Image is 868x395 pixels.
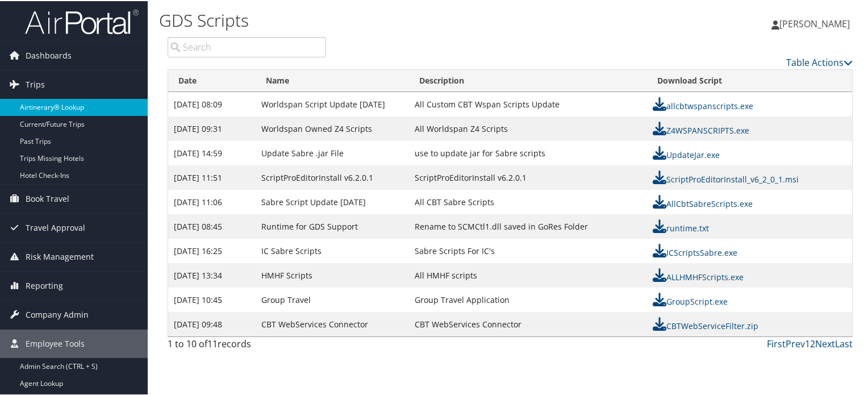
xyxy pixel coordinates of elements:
[168,140,256,164] td: [DATE] 14:59
[168,164,256,189] td: [DATE] 11:51
[653,319,758,330] a: CBTWebServiceFilter.zip
[256,189,410,213] td: Sabre Script Update [DATE]
[168,238,256,262] td: [DATE] 16:25
[409,115,647,140] td: All Worldspan Z4 Scripts
[168,311,256,335] td: [DATE] 09:48
[168,91,256,115] td: [DATE] 08:09
[786,55,853,68] a: Table Actions
[256,91,410,115] td: Worldspan Script Update [DATE]
[409,140,647,164] td: use to update jar for Sabre scripts
[168,36,326,56] input: Search
[207,336,218,349] span: 11
[409,69,647,91] th: Description: activate to sort column ascending
[256,262,410,286] td: HMHF Scripts
[771,6,861,40] a: [PERSON_NAME]
[779,16,850,29] span: [PERSON_NAME]
[409,286,647,311] td: Group Travel Application
[409,91,647,115] td: All Custom CBT Wspan Scripts Update
[653,148,720,159] a: UpdateJar.exe
[256,115,410,140] td: Worldspan Owned Z4 Scripts
[653,173,799,184] a: ScriptProEditorInstall_v6_2_0_1.msi
[835,336,853,349] a: Last
[256,311,410,335] td: CBT WebServices Connector
[653,246,737,257] a: ICScriptsSabre.exe
[26,69,45,98] span: Trips
[805,336,810,349] a: 1
[168,69,256,91] th: Date: activate to sort column ascending
[168,115,256,140] td: [DATE] 09:31
[168,189,256,213] td: [DATE] 11:06
[810,336,815,349] a: 2
[256,164,410,189] td: ScriptProEditorInstall v6.2.0.1
[256,286,410,311] td: Group Travel
[26,271,63,299] span: Reporting
[647,69,852,91] th: Download Script: activate to sort column ascending
[653,222,709,232] a: runtime.txt
[409,311,647,335] td: CBT WebServices Connector
[653,99,753,110] a: allcbtwspanscripts.exe
[26,242,94,270] span: Risk Management
[409,164,647,189] td: ScriptProEditorInstall v6.2.0.1
[168,213,256,238] td: [DATE] 08:45
[409,189,647,213] td: All CBT Sabre Scripts
[256,140,410,164] td: Update Sabre .jar File
[26,40,72,69] span: Dashboards
[256,213,410,238] td: Runtime for GDS Support
[786,336,805,349] a: Prev
[25,7,139,34] img: airportal-logo.png
[26,300,89,328] span: Company Admin
[653,197,753,208] a: AllCbtSabreScripts.exe
[815,336,835,349] a: Next
[767,336,786,349] a: First
[26,213,85,241] span: Travel Approval
[26,184,69,212] span: Book Travel
[256,238,410,262] td: IC Sabre Scripts
[159,7,627,31] h1: GDS Scripts
[168,262,256,286] td: [DATE] 13:34
[168,336,326,355] div: 1 to 10 of records
[653,124,749,135] a: Z4WSPANSCRIPTS.exe
[653,271,744,281] a: ALLHMHFScripts.exe
[26,329,85,357] span: Employee Tools
[653,295,728,306] a: GroupScript.exe
[256,69,410,91] th: Name: activate to sort column ascending
[409,238,647,262] td: Sabre Scripts For IC's
[409,262,647,286] td: All HMHF scripts
[168,286,256,311] td: [DATE] 10:45
[409,213,647,238] td: Rename to SCMCtl1.dll saved in GoRes Folder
